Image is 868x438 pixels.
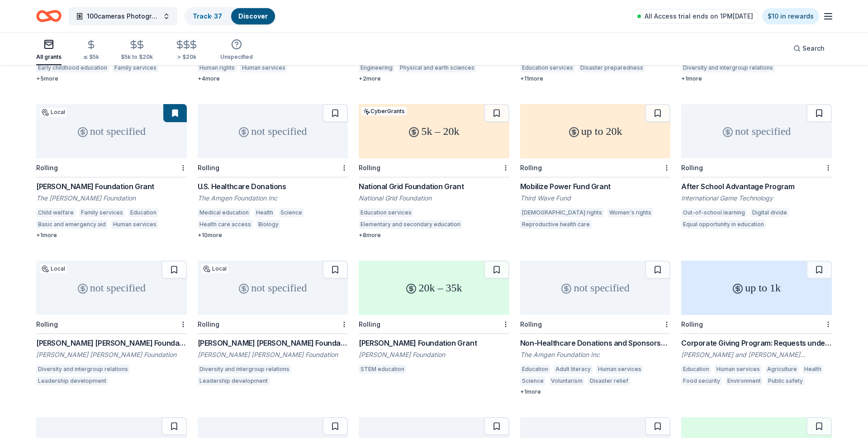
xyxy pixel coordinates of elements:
div: Local [40,108,67,117]
div: Local [201,264,228,273]
div: Rolling [520,320,542,328]
div: Rolling [359,320,380,328]
div: Health [254,208,275,217]
button: > $20k [175,36,199,65]
div: All grants [36,53,62,61]
div: + 1 more [681,75,832,82]
button: Unspecified [220,35,253,65]
div: The Amgen Foundation Inc [198,194,348,203]
div: Digital divide [750,208,789,217]
div: National Grid Foundation Grant [359,181,509,192]
div: Disaster relief [588,376,630,386]
div: Elementary and secondary education [359,220,462,229]
div: not specified [36,104,187,158]
div: Third Wave Fund [520,194,671,203]
div: Education services [520,63,575,72]
a: $10 in rewards [762,8,819,24]
div: The Amgen Foundation Inc [520,350,671,359]
div: STEM education [359,365,406,374]
div: 20k – 35k [359,261,509,315]
div: Women's rights [607,208,653,217]
div: Education [128,208,158,217]
div: Corporate Giving Program: Requests under $1000 [681,338,832,348]
a: up to 1kRollingCorporate Giving Program: Requests under $1000[PERSON_NAME] and [PERSON_NAME] Foun... [681,261,832,388]
a: not specifiedRollingU.S. Healthcare DonationsThe Amgen Foundation IncMedical educationHealthScien... [198,104,348,239]
div: + 11 more [520,75,671,82]
a: not specifiedRollingNon-Healthcare Donations and SponsorshipsThe Amgen Foundation IncEducationAdu... [520,261,671,395]
div: Rolling [36,164,58,171]
div: Rolling [681,320,703,328]
a: not specifiedLocalRolling[PERSON_NAME] Foundation GrantThe [PERSON_NAME] FoundationChild welfareF... [36,104,187,239]
div: [PERSON_NAME] and [PERSON_NAME] Foundation [681,350,832,359]
div: ≤ $5k [83,53,99,61]
button: All grants [36,35,62,65]
span: 100cameras Photography & Social Emotional Programming for Youth [87,11,159,22]
div: Out-of-school learning [681,208,747,217]
div: Health [802,365,823,374]
div: Agriculture [765,365,799,374]
div: Non-Healthcare Donations and Sponsorships [520,338,671,348]
div: Leadership development [198,376,270,386]
div: Human rights [198,63,237,72]
div: Family services [79,208,125,217]
div: Rolling [681,164,703,171]
div: [PERSON_NAME] Foundation Grant [359,338,509,348]
div: Disaster preparedness [579,63,645,72]
div: After School Advantage Program [681,181,832,192]
div: not specified [520,261,671,315]
a: Discover [238,12,268,20]
div: Rolling [198,164,219,171]
div: $5k to $20k [121,53,153,61]
div: [PERSON_NAME] [PERSON_NAME] Foundation: Field Building Grant [198,338,348,348]
div: Diversity and intergroup relations [198,365,291,374]
div: Education [681,365,711,374]
button: Search [786,39,832,57]
div: Education services [359,208,413,217]
div: not specified [198,261,348,315]
div: + 1 more [36,232,187,239]
div: Human services [240,63,287,72]
div: Human services [596,365,643,374]
a: not specifiedLocalRolling[PERSON_NAME] [PERSON_NAME] Foundation: Field Building Grant[PERSON_NAME... [198,261,348,388]
a: not specifiedLocalRolling[PERSON_NAME] [PERSON_NAME] Foundation: Leadership For Equity Grant[PERS... [36,261,187,388]
div: The [PERSON_NAME] Foundation [36,194,187,203]
button: ≤ $5k [83,36,99,65]
a: Track· 37 [193,12,222,20]
div: [PERSON_NAME] [PERSON_NAME] Foundation: Leadership For Equity Grant [36,338,187,348]
div: up to 20k [520,104,671,158]
div: [PERSON_NAME] Foundation Grant [36,181,187,192]
div: Science [520,376,545,386]
div: U.S. Healthcare Donations [198,181,348,192]
div: Equal opportunity in education [681,220,766,229]
div: Biology [256,220,280,229]
div: + 4 more [198,75,348,82]
div: not specified [198,104,348,158]
div: Human services [715,365,762,374]
button: Track· 37Discover [185,7,276,25]
div: Public safety [766,376,805,386]
div: Unspecified [220,53,253,61]
div: Health care access [198,220,253,229]
a: up to 20kRollingMobilize Power Fund GrantThird Wave Fund[DEMOGRAPHIC_DATA] rightsWomen's rightsRe... [520,104,671,232]
div: Child welfare [36,208,76,217]
div: [PERSON_NAME] [PERSON_NAME] Foundation [198,350,348,359]
div: CyberGrants [361,107,407,115]
div: Engineering [359,63,394,72]
div: [PERSON_NAME] [PERSON_NAME] Foundation [36,350,187,359]
a: All Access trial ends on 1PM[DATE] [632,9,759,24]
div: Leadership development [36,376,108,386]
div: Physical and earth sciences [398,63,476,72]
div: Voluntarism [549,376,584,386]
div: [PERSON_NAME] Foundation [359,350,509,359]
a: not specifiedRollingAfter School Advantage ProgramInternational Game TechnologyOut-of-school lear... [681,104,832,232]
div: + 1 more [520,388,671,395]
div: Rolling [198,320,219,328]
div: Medical specialties [284,220,340,229]
button: $5k to $20k [121,36,153,65]
div: + 2 more [359,75,509,82]
div: Mobilize Power Fund Grant [520,181,671,192]
div: up to 1k [681,261,832,315]
div: Family services [113,63,158,72]
div: Environment [726,376,763,386]
span: Search [802,43,825,54]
